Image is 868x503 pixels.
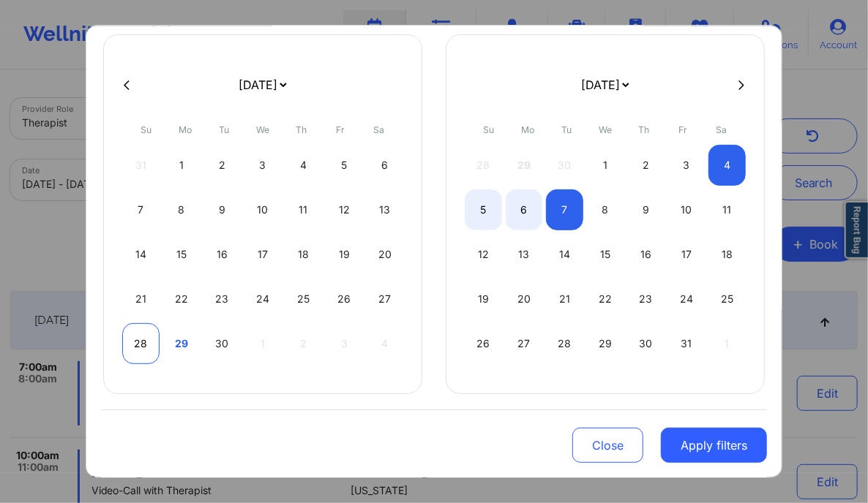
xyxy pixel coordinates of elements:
div: Wed Sep 03 2025 [244,145,282,186]
div: Mon Sep 15 2025 [163,234,201,275]
div: Sun Sep 14 2025 [122,234,160,275]
abbr: Saturday [374,124,385,135]
div: Wed Sep 24 2025 [244,279,282,319]
div: Fri Sep 19 2025 [326,234,363,275]
abbr: Wednesday [599,124,612,135]
div: Fri Sep 05 2025 [326,145,363,186]
div: Tue Oct 21 2025 [546,279,583,319]
div: Sun Sep 07 2025 [122,189,160,230]
div: Sat Sep 27 2025 [366,279,403,319]
div: Fri Oct 24 2025 [668,279,706,319]
div: Sat Oct 18 2025 [708,234,746,275]
div: Tue Oct 07 2025 [546,189,583,230]
div: Mon Oct 27 2025 [506,323,543,364]
abbr: Sunday [484,124,495,135]
div: Wed Oct 01 2025 [587,145,624,186]
div: Thu Sep 25 2025 [285,279,322,319]
div: Wed Sep 10 2025 [244,189,282,230]
div: Tue Oct 14 2025 [546,234,583,275]
abbr: Tuesday [219,124,229,135]
div: Fri Oct 31 2025 [668,323,706,364]
div: Mon Oct 13 2025 [506,234,543,275]
abbr: Wednesday [256,124,269,135]
div: Thu Oct 23 2025 [627,279,665,319]
div: Wed Oct 15 2025 [587,234,624,275]
div: Wed Oct 08 2025 [587,189,624,230]
div: Sun Oct 26 2025 [465,323,502,364]
div: Wed Sep 17 2025 [244,234,282,275]
div: Thu Sep 18 2025 [285,234,322,275]
abbr: Friday [336,124,345,135]
div: Tue Sep 02 2025 [203,145,241,186]
div: Tue Sep 30 2025 [203,323,241,364]
div: Sat Oct 25 2025 [708,279,746,319]
div: Sun Oct 12 2025 [465,234,502,275]
abbr: Friday [678,124,687,135]
div: Mon Sep 01 2025 [163,145,201,186]
div: Wed Oct 22 2025 [587,279,624,319]
div: Tue Sep 23 2025 [203,279,241,319]
div: Fri Oct 17 2025 [668,234,706,275]
div: Sat Oct 11 2025 [708,189,746,230]
div: Sun Sep 21 2025 [122,279,160,319]
div: Thu Sep 11 2025 [285,189,322,230]
div: Sun Oct 05 2025 [465,189,502,230]
div: Thu Oct 30 2025 [627,323,665,364]
div: Thu Oct 02 2025 [627,145,665,186]
div: Tue Oct 28 2025 [546,323,583,364]
div: Sun Oct 19 2025 [465,279,502,319]
button: Close [572,428,643,463]
abbr: Thursday [639,124,650,135]
div: Mon Sep 08 2025 [163,189,201,230]
div: Mon Oct 06 2025 [506,189,543,230]
button: Apply filters [661,428,767,463]
div: Mon Oct 20 2025 [506,279,543,319]
div: Wed Oct 29 2025 [587,323,624,364]
div: Fri Oct 10 2025 [668,189,706,230]
abbr: Tuesday [561,124,572,135]
div: Sat Oct 04 2025 [708,145,746,186]
div: Thu Oct 16 2025 [627,234,665,275]
abbr: Thursday [296,124,307,135]
div: Thu Oct 09 2025 [627,189,665,230]
div: Sat Sep 20 2025 [366,234,403,275]
div: Sat Sep 13 2025 [366,189,403,230]
div: Mon Sep 29 2025 [163,323,201,364]
div: Mon Sep 22 2025 [163,279,201,319]
div: Tue Sep 16 2025 [203,234,241,275]
div: Fri Oct 03 2025 [668,145,706,186]
div: Sat Sep 06 2025 [366,145,403,186]
abbr: Saturday [717,124,727,135]
div: Tue Sep 09 2025 [203,189,241,230]
div: Sun Sep 28 2025 [122,323,160,364]
div: Fri Sep 26 2025 [326,279,363,319]
div: Thu Sep 04 2025 [285,145,322,186]
abbr: Monday [521,124,534,135]
abbr: Monday [179,124,192,135]
div: Fri Sep 12 2025 [326,189,363,230]
abbr: Sunday [141,124,152,135]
